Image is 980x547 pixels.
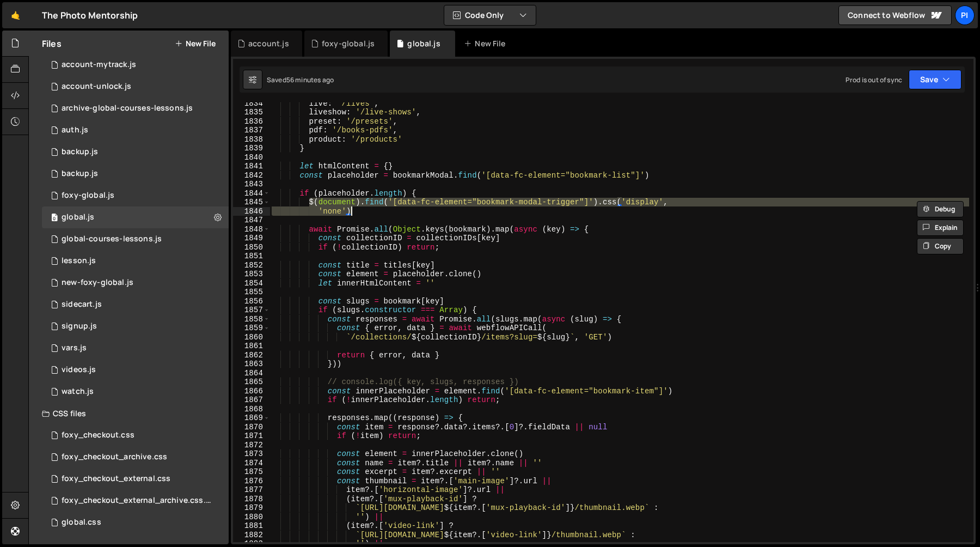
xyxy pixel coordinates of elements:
[248,38,289,49] div: account.js
[42,119,229,141] div: 13533/34034.js
[42,294,229,315] div: 13533/43446.js
[233,513,270,522] div: 1880
[42,512,229,533] div: 13533/35489.css
[233,423,270,432] div: 1870
[233,441,270,450] div: 1872
[233,252,270,261] div: 1851
[42,163,229,185] div: 13533/45030.js
[62,82,131,92] div: account-unlock.js
[407,38,440,49] div: global.js
[42,228,229,250] div: 13533/35292.js
[233,180,270,189] div: 1843
[286,75,334,84] div: 56 minutes ago
[233,414,270,423] div: 1869
[62,256,96,266] div: lesson.js
[233,207,270,216] div: 1846
[233,288,270,297] div: 1855
[42,315,229,337] div: 13533/35364.js
[233,126,270,135] div: 1837
[233,279,270,288] div: 1854
[233,351,270,360] div: 1862
[42,424,229,446] div: 13533/38507.css
[233,162,270,171] div: 1841
[444,5,536,25] button: Code Only
[51,214,58,223] span: 0
[2,2,29,28] a: 🤙
[62,60,136,70] div: account-mytrack.js
[233,243,270,252] div: 1850
[62,169,98,179] div: backup.js
[42,9,138,22] div: The Photo Mentorship
[42,272,229,294] div: 13533/40053.js
[917,238,964,254] button: Copy
[42,468,229,490] div: 13533/38747.css
[233,306,270,315] div: 1857
[233,216,270,225] div: 1847
[42,206,229,228] div: 13533/39483.js
[233,153,270,162] div: 1840
[838,5,952,25] a: Connect to Webflow
[42,250,229,272] div: 13533/35472.js
[42,381,229,403] div: 13533/38527.js
[917,201,964,217] button: Debug
[233,369,270,378] div: 1864
[233,144,270,153] div: 1839
[233,225,270,234] div: 1848
[62,234,162,244] div: global-courses-lessons.js
[42,185,229,206] div: 13533/34219.js
[62,496,212,506] div: foxy_checkout_external_archive.css.css
[233,333,270,342] div: 1860
[233,342,270,351] div: 1861
[62,387,94,397] div: watch.js
[233,324,270,333] div: 1859
[233,189,270,198] div: 1844
[233,503,270,513] div: 1879
[233,234,270,243] div: 1849
[62,474,170,484] div: foxy_checkout_external.css
[42,446,229,468] div: 13533/44030.css
[42,359,229,381] div: 13533/42246.js
[62,365,96,375] div: videos.js
[233,459,270,468] div: 1874
[233,449,270,459] div: 1873
[62,430,134,440] div: foxy_checkout.css
[233,360,270,369] div: 1863
[464,38,510,49] div: New File
[955,5,975,25] a: Pi
[917,220,964,236] button: Explain
[62,343,87,353] div: vars.js
[233,135,270,144] div: 1838
[233,270,270,279] div: 1853
[42,76,229,98] div: 13533/41206.js
[42,54,229,76] div: 13533/38628.js
[233,171,270,180] div: 1842
[62,300,102,309] div: sidecart.js
[233,431,270,441] div: 1871
[233,108,270,117] div: 1835
[267,75,334,84] div: Saved
[233,495,270,504] div: 1878
[233,261,270,270] div: 1852
[233,378,270,387] div: 1865
[233,117,270,126] div: 1836
[233,485,270,495] div: 1877
[42,38,62,50] h2: Files
[42,98,229,119] div: 13533/43968.js
[909,70,961,89] button: Save
[233,198,270,207] div: 1845
[62,321,97,331] div: signup.js
[233,405,270,414] div: 1868
[42,141,229,163] div: 13533/45031.js
[62,278,133,288] div: new-foxy-global.js
[233,99,270,108] div: 1834
[175,39,216,48] button: New File
[62,125,88,135] div: auth.js
[62,104,193,113] div: archive-global-courses-lessons.js
[42,490,232,512] div: 13533/44029.css
[233,531,270,540] div: 1882
[233,467,270,477] div: 1875
[62,191,114,200] div: foxy-global.js
[62,147,98,157] div: backup.js
[846,75,902,84] div: Prod is out of sync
